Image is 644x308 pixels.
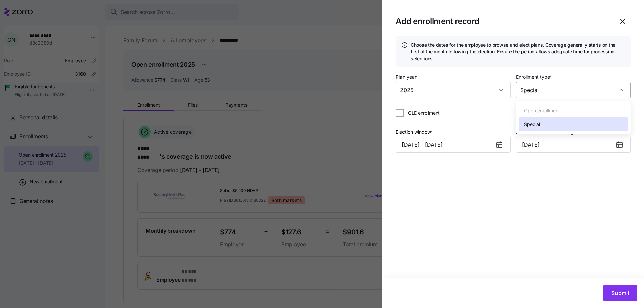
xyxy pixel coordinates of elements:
span: Submit [611,289,629,297]
span: Open enrollment [524,107,560,114]
button: Submit [603,285,637,301]
h1: Add enrollment record [396,16,479,26]
label: Enrollment type [516,73,552,81]
input: MM/DD/YYYY [516,137,631,153]
input: Enrollment type [516,82,631,98]
h4: Choose the dates for the employee to browse and elect plans. Coverage generally starts on the fir... [411,42,625,62]
button: [DATE] – [DATE] [396,137,511,153]
span: QLE enrollment [408,110,440,116]
span: Special [524,121,540,128]
label: Plan year [396,73,419,81]
label: Election window [396,128,433,136]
